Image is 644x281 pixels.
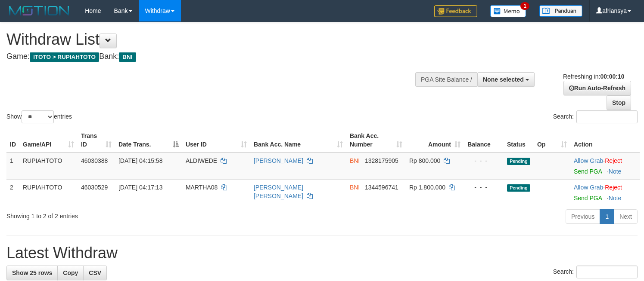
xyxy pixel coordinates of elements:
span: · [574,157,605,164]
a: Allow Grab [574,184,603,191]
span: ALDIWEDE [186,157,217,164]
a: Copy [57,266,84,280]
td: 1 [6,153,19,180]
strong: 00:00:10 [600,73,624,80]
span: Rp 800.000 [409,157,440,164]
td: 2 [6,179,19,206]
input: Search: [576,266,638,278]
th: Status [504,128,534,153]
a: Note [609,168,622,175]
label: Search: [553,110,638,123]
label: Search: [553,266,638,278]
span: BNI [350,157,360,164]
th: Op: activate to sort column ascending [534,128,570,153]
td: · [570,153,640,180]
th: User ID: activate to sort column ascending [182,128,250,153]
span: ITOTO > RUPIAHTOTO [30,52,99,62]
img: Button%20Memo.svg [490,5,526,17]
label: Show entries [6,110,72,123]
a: CSV [83,266,107,280]
span: Copy 1328175905 to clipboard [365,157,398,164]
th: ID [6,128,19,153]
a: Send PGA [574,168,602,175]
th: Bank Acc. Name: activate to sort column ascending [250,128,346,153]
span: MARTHA08 [186,184,218,191]
a: Reject [605,184,622,191]
select: Showentries [22,110,54,123]
img: Feedback.jpg [434,5,477,17]
img: panduan.png [539,5,582,17]
div: PGA Site Balance / [415,72,477,87]
span: Refreshing in: [563,73,624,80]
span: Rp 1.800.000 [409,184,445,191]
span: Show 25 rows [12,269,52,276]
td: RUPIAHTOTO [19,179,78,206]
img: MOTION_logo.png [6,4,72,17]
a: Allow Grab [574,157,603,164]
div: - - - [467,156,500,165]
span: 46030529 [81,184,108,191]
a: Previous [566,209,600,224]
span: Copy 1344596741 to clipboard [365,184,398,191]
span: · [574,184,605,191]
div: Showing 1 to 2 of 2 entries [6,208,262,220]
a: Next [614,209,638,224]
span: [DATE] 04:17:13 [118,184,162,191]
a: 1 [600,209,614,224]
a: Send PGA [574,195,602,202]
a: Run Auto-Refresh [563,81,631,95]
span: CSV [89,269,101,276]
span: 1 [520,2,529,10]
button: None selected [477,72,535,87]
span: BNI [350,184,360,191]
h1: Withdraw List [6,31,421,48]
td: RUPIAHTOTO [19,153,78,180]
span: Pending [507,158,530,165]
a: Note [609,195,622,202]
input: Search: [576,110,638,123]
div: - - - [467,183,500,192]
h4: Game: Bank: [6,52,421,61]
a: [PERSON_NAME] [254,157,303,164]
h1: Latest Withdraw [6,244,638,262]
span: [DATE] 04:15:58 [118,157,162,164]
th: Amount: activate to sort column ascending [406,128,464,153]
a: Stop [607,95,631,110]
th: Game/API: activate to sort column ascending [19,128,78,153]
th: Bank Acc. Number: activate to sort column ascending [346,128,406,153]
a: Show 25 rows [6,266,58,280]
span: 46030388 [81,157,108,164]
a: [PERSON_NAME] [PERSON_NAME] [254,184,303,199]
th: Action [570,128,640,153]
span: Copy [63,269,78,276]
th: Balance [464,128,504,153]
th: Date Trans.: activate to sort column descending [115,128,182,153]
th: Trans ID: activate to sort column ascending [78,128,115,153]
span: BNI [119,52,136,62]
span: None selected [483,76,524,83]
a: Reject [605,157,622,164]
td: · [570,179,640,206]
span: Pending [507,184,530,192]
